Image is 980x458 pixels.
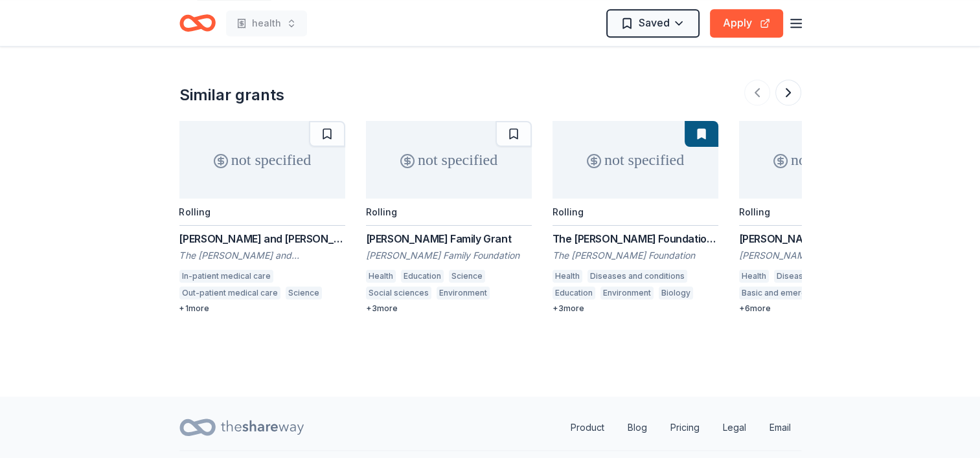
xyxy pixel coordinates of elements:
div: Education [553,287,595,300]
div: [PERSON_NAME] [PERSON_NAME] [739,231,905,246]
a: not specifiedRolling[PERSON_NAME] and [PERSON_NAME] Foundation GrantThe [PERSON_NAME] and [PERSON... [179,121,345,314]
a: not specifiedRollingThe [PERSON_NAME] Foundation GrantThe [PERSON_NAME] FoundationHealthDiseases ... [553,121,718,314]
div: Education [401,270,444,283]
div: + 3 more [553,303,718,314]
div: Environment [437,287,490,300]
a: Home [179,8,216,38]
div: Diseases and conditions [587,270,687,283]
div: Rolling [553,206,584,217]
div: [PERSON_NAME] and [PERSON_NAME] Foundation Grant [179,231,345,246]
div: Similar grants [179,85,284,105]
div: The [PERSON_NAME] Foundation Grant [553,231,718,246]
div: Rolling [179,206,211,217]
div: not specified [179,121,345,199]
div: Rolling [739,206,770,217]
div: [PERSON_NAME] Family Grant [366,231,532,246]
div: Science [449,270,485,283]
div: Science [286,287,322,300]
a: Email [759,415,801,441]
div: Diseases and conditions [774,270,874,283]
a: not specifiedRolling[PERSON_NAME] Family Grant[PERSON_NAME] Family FoundationHealthEducationScien... [366,121,532,314]
div: Health [553,270,582,283]
button: health [226,10,307,36]
span: health [252,16,281,31]
div: [PERSON_NAME] Family Foundation [366,249,532,262]
div: Health [739,270,769,283]
div: + 3 more [366,303,532,314]
div: Basic and emergency aid [739,287,841,300]
button: Apply [710,9,783,38]
a: Blog [617,415,657,441]
a: Legal [712,415,757,441]
a: not specifiedRolling[PERSON_NAME] [PERSON_NAME][PERSON_NAME] FoundationHealthDiseases and conditi... [739,121,905,314]
a: Pricing [660,415,710,441]
div: The [PERSON_NAME] Foundation [553,249,718,262]
div: Biology [659,287,693,300]
div: [PERSON_NAME] Foundation [739,249,905,262]
div: Social sciences [366,287,431,300]
button: Saved [606,9,700,38]
div: + 6 more [739,303,905,314]
div: not specified [553,121,718,199]
div: The [PERSON_NAME] and [PERSON_NAME] Foundation [179,249,345,262]
div: Rolling [366,206,397,217]
span: Saved [639,14,670,31]
div: + 1 more [179,303,345,314]
a: Product [560,415,615,441]
div: Health [366,270,396,283]
div: not specified [366,121,532,199]
nav: quick links [560,415,801,441]
div: In-patient medical care [179,270,273,283]
div: not specified [739,121,905,199]
div: Out-patient medical care [179,287,280,300]
div: Environment [600,287,654,300]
